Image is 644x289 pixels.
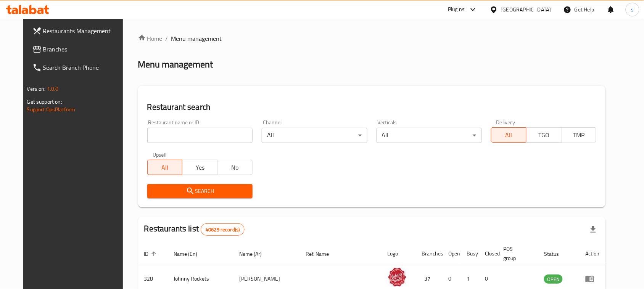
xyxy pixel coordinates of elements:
[479,242,497,265] th: Closed
[631,5,634,14] span: s
[43,26,125,35] span: Restaurants Management
[182,160,217,175] button: Yes
[491,127,526,143] button: All
[43,63,125,72] span: Search Branch Phone
[147,101,597,113] h2: Restaurant search
[153,186,246,196] span: Search
[151,162,180,173] span: All
[174,249,208,258] span: Name (En)
[147,160,183,175] button: All
[544,275,563,284] div: OPEN
[138,34,163,43] a: Home
[262,128,367,143] div: All
[544,275,563,284] span: OPEN
[496,120,515,125] label: Delivery
[579,242,605,265] th: Action
[501,5,551,14] div: [GEOGRAPHIC_DATA]
[201,226,244,233] span: 40629 record(s)
[443,242,461,265] th: Open
[185,162,214,173] span: Yes
[565,130,594,141] span: TMP
[585,274,599,283] div: Menu
[47,84,59,94] span: 1.0.0
[26,40,131,58] a: Branches
[138,34,606,43] nav: breadcrumb
[26,58,131,77] a: Search Branch Phone
[26,22,131,40] a: Restaurants Management
[306,249,339,258] span: Ref. Name
[416,242,443,265] th: Branches
[377,128,482,143] div: All
[530,130,559,141] span: TGO
[144,223,245,236] h2: Restaurants list
[461,242,479,265] th: Busy
[138,58,213,71] h2: Menu management
[448,5,465,14] div: Plugins
[147,184,253,198] button: Search
[239,249,272,258] span: Name (Ar)
[171,34,222,43] span: Menu management
[388,268,407,287] img: Johnny Rockets
[217,160,253,175] button: No
[147,128,253,143] input: Search for restaurant name or ID..
[43,45,125,54] span: Branches
[221,162,250,173] span: No
[494,130,523,141] span: All
[382,242,416,265] th: Logo
[27,97,62,107] span: Get support on:
[144,249,159,258] span: ID
[153,152,167,157] label: Upsell
[201,223,245,236] div: Total records count
[584,220,602,239] div: Export file
[27,84,46,94] span: Version:
[166,34,168,43] li: /
[526,127,562,143] button: TGO
[27,104,76,114] a: Support.OpsPlatform
[504,244,529,263] span: POS group
[544,249,569,258] span: Status
[561,127,597,143] button: TMP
